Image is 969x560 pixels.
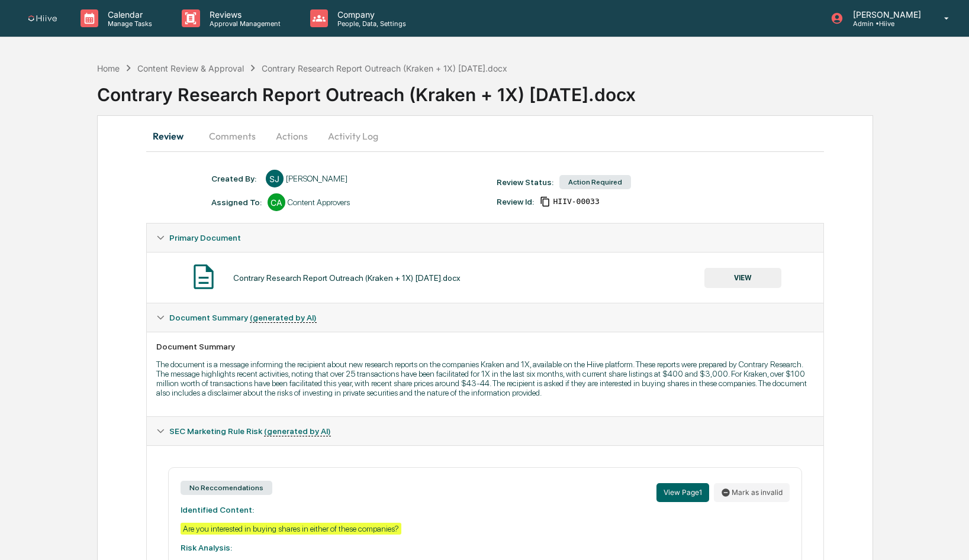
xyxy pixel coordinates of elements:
[147,332,824,416] div: Document Summary (generated by AI)
[559,175,631,189] div: Action Required
[156,360,815,397] p: The document is a message informing the recipient about new research reports on the companies Kra...
[656,483,709,502] button: View Page1
[233,273,461,283] div: Contrary Research Report Outreach (Kraken + 1X) [DATE].docx
[181,505,254,514] strong: Identified Content:
[181,543,232,552] strong: Risk Analysis:
[704,268,781,288] button: VIEW
[97,63,120,73] div: Home
[844,9,927,20] p: [PERSON_NAME]
[156,342,815,351] div: Document Summary
[265,122,318,150] button: Actions
[147,252,824,303] div: Primary Document
[98,9,158,20] p: Calendar
[497,197,534,206] div: Review Id:
[169,313,317,322] span: Document Summary
[211,198,262,207] div: Assigned To:
[181,523,401,535] div: Are you interested in buying shares in either of these companies?
[147,303,824,332] div: Document Summary (generated by AI)
[262,63,507,73] div: Contrary Research Report Outreach (Kraken + 1X) [DATE].docx
[211,174,260,183] div: Created By: ‎ ‎
[200,20,286,28] p: Approval Management
[169,426,331,436] span: SEC Marketing Rule Risk
[497,177,553,187] div: Review Status:
[200,9,286,20] p: Reviews
[266,170,284,187] div: SJ
[286,174,347,183] div: [PERSON_NAME]
[318,122,388,150] button: Activity Log
[844,20,927,28] p: Admin • Hiive
[146,122,199,150] button: Review
[264,426,331,436] u: (generated by AI)
[553,197,599,206] span: 3ff7fd6f-18f9-4e07-83c0-abdce14f43ac
[328,9,412,20] p: Company
[147,224,824,252] div: Primary Document
[714,483,790,502] button: Mark as invalid
[189,262,218,292] img: Document Icon
[137,63,244,73] div: Content Review & Approval
[146,122,825,150] div: secondary tabs example
[199,122,265,150] button: Comments
[288,198,350,207] div: Content Approvers
[181,481,272,495] div: No Reccomendations
[98,20,158,28] p: Manage Tasks
[147,417,824,445] div: SEC Marketing Rule Risk (generated by AI)
[328,20,412,28] p: People, Data, Settings
[97,75,969,105] div: Contrary Research Report Outreach (Kraken + 1X) [DATE].docx
[268,193,285,211] div: CA
[28,15,57,22] img: logo
[169,233,241,242] span: Primary Document
[250,313,317,323] u: (generated by AI)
